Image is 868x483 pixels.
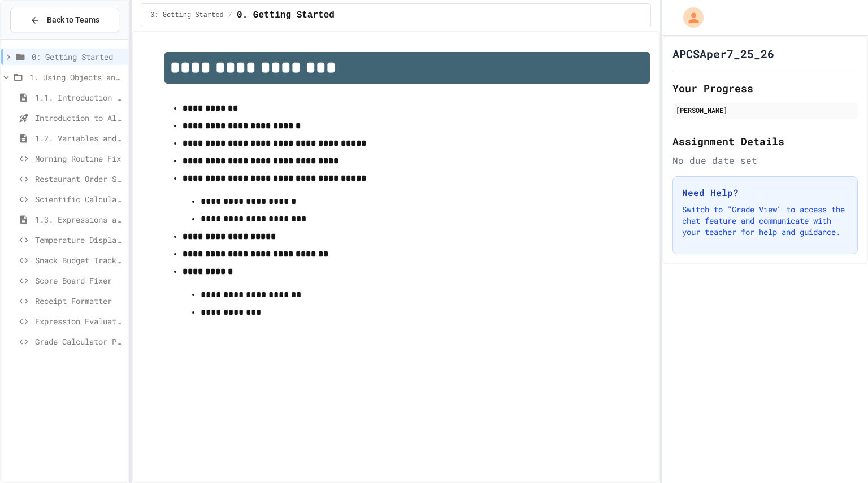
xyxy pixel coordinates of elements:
span: Introduction to Algorithms, Programming, and Compilers [35,112,124,124]
span: Morning Routine Fix [35,153,124,164]
span: Restaurant Order System [35,173,124,185]
span: Back to Teams [47,14,99,26]
p: Switch to "Grade View" to access the chat feature and communicate with your teacher for help and ... [682,204,848,238]
span: Score Board Fixer [35,275,124,286]
span: 0: Getting Started [32,51,124,63]
span: Temperature Display Fix [35,234,124,246]
span: 1.1. Introduction to Algorithms, Programming, and Compilers [35,92,124,103]
span: 1.3. Expressions and Output [New] [35,214,124,225]
span: 1. Using Objects and Methods [29,71,124,83]
span: 1.2. Variables and Data Types [35,132,124,144]
h3: Need Help? [682,186,848,199]
span: Expression Evaluator Fix [35,315,124,327]
button: Back to Teams [10,8,119,32]
span: / [228,11,232,20]
h2: Assignment Details [672,133,858,149]
span: Receipt Formatter [35,295,124,307]
div: No due date set [672,154,858,167]
span: 0: Getting Started [150,11,224,20]
span: Grade Calculator Pro [35,336,124,347]
span: 0. Getting Started [237,8,335,22]
div: [PERSON_NAME] [676,105,854,115]
h1: APCSAper7_25_26 [672,46,774,62]
span: Snack Budget Tracker [35,254,124,266]
div: My Account [671,5,706,31]
span: Scientific Calculator [35,193,124,205]
h2: Your Progress [672,80,858,96]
